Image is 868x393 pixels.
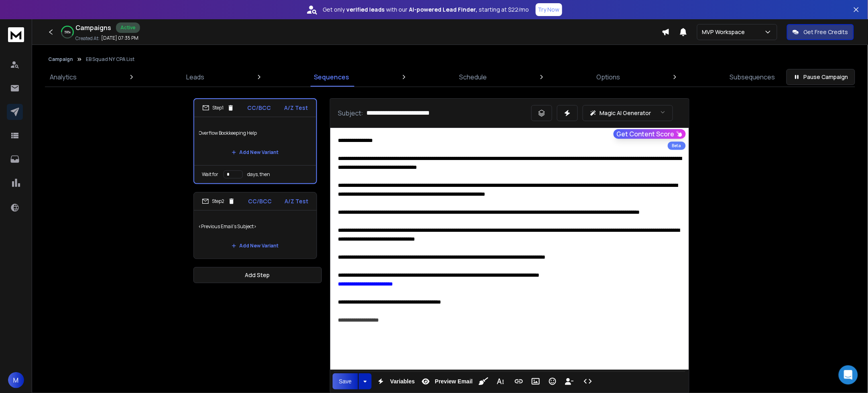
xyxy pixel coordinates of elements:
p: Get Free Credits [804,28,848,36]
p: A/Z Test [285,104,308,112]
button: More Text [493,373,508,389]
span: Preview Email [433,378,474,385]
p: Sequences [314,72,350,82]
div: Step 2 [202,198,235,205]
button: M [8,372,24,388]
p: Overflow Bookkeeping Help [199,122,311,144]
a: Analytics [45,67,81,87]
p: MVP Workspace [702,28,748,36]
button: Insert Unsubscribe Link [562,373,577,389]
p: Options [597,72,620,82]
button: Save [333,373,358,389]
p: Try Now [538,6,560,14]
span: Variables [388,378,417,385]
button: Clean HTML [476,373,491,389]
button: Add New Variant [225,144,285,160]
p: Magic AI Generator [600,109,651,117]
li: Step1CC/BCCA/Z TestOverflow Bookkeeping HelpAdd New VariantWait fordays, then [193,98,317,184]
p: Analytics [50,72,77,82]
button: Insert Link (⌘K) [511,373,526,389]
strong: verified leads [347,6,385,14]
button: Code View [580,373,596,389]
p: Wait for [202,171,219,178]
p: 59 % [64,30,71,34]
li: Step2CC/BCCA/Z Test<Previous Email's Subject>Add New Variant [193,192,317,259]
strong: AI-powered Lead Finder, [409,6,478,14]
button: Try Now [536,3,562,16]
button: Preview Email [418,373,474,389]
button: Add New Variant [225,238,285,254]
p: Leads [186,72,204,82]
p: <Previous Email's Subject> [199,215,312,238]
button: Get Content Score [614,129,686,139]
button: Get Free Credits [787,24,854,40]
a: Sequences [309,67,354,87]
p: Get only with our starting at $22/mo [323,6,529,14]
p: Subsequences [730,72,775,82]
p: Subject: [338,108,364,118]
p: CC/BCC [248,104,271,112]
a: Leads [181,67,209,87]
button: Add Step [193,267,322,283]
div: Active [116,22,140,33]
p: A/Z Test [285,197,309,205]
p: [DATE] 07:35 PM [101,35,138,41]
button: Emoticons [545,373,560,389]
h1: Campaigns [75,23,111,32]
div: Beta [668,142,686,150]
img: logo [8,27,24,42]
p: EB Squad NY CPA List [86,56,134,63]
a: Schedule [454,67,492,87]
p: days, then [248,171,270,178]
div: Step 1 [202,104,234,111]
p: CC/BCC [248,197,272,205]
button: Campaign [48,56,73,63]
div: Open Intercom Messenger [839,365,858,385]
a: Subsequences [725,67,780,87]
button: Pause Campaign [787,69,855,85]
button: Variables [373,373,417,389]
button: Insert Image (⌘P) [528,373,543,389]
p: Created At: [75,35,100,42]
p: Schedule [459,72,487,82]
a: Options [592,67,625,87]
button: Magic AI Generator [583,105,673,121]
